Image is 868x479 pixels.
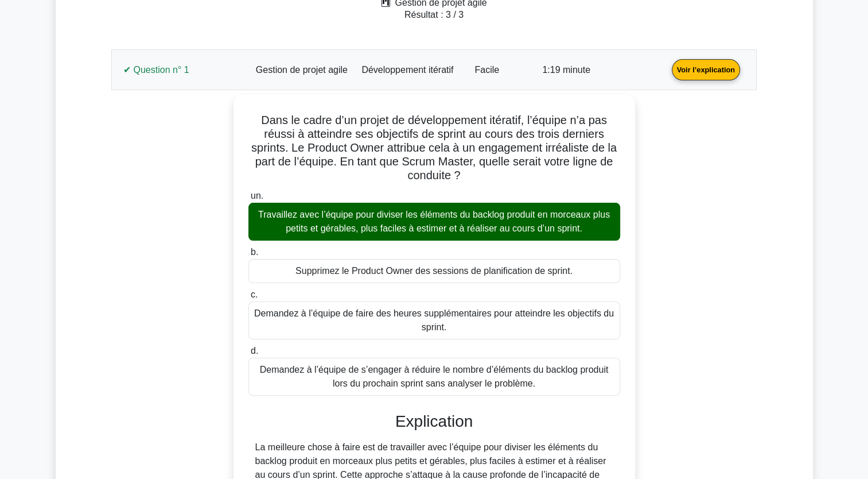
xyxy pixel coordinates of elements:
span: c. [251,289,258,299]
font: Résultat : 3 / 3 [404,10,464,20]
span: d. [251,346,258,356]
div: Demandez à l’équipe de faire des heures supplémentaires pour atteindre les objectifs du sprint. [248,302,620,339]
div: Supprimez le Product Owner des sessions de planification de sprint. [248,259,620,283]
span: un. [251,191,263,200]
h5: Dans le cadre d’un projet de développement itératif, l’équipe n’a pas réussi à atteindre ses obje... [247,113,621,182]
div: Travaillez avec l’équipe pour diviser les éléments du backlog produit en morceaux plus petits et ... [248,203,620,241]
div: Demandez à l’équipe de s’engager à réduire le nombre d’éléments du backlog produit lors du procha... [248,358,620,396]
h3: Explication [255,412,613,431]
span: b. [251,247,258,257]
a: Voir l’explication [667,64,745,74]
